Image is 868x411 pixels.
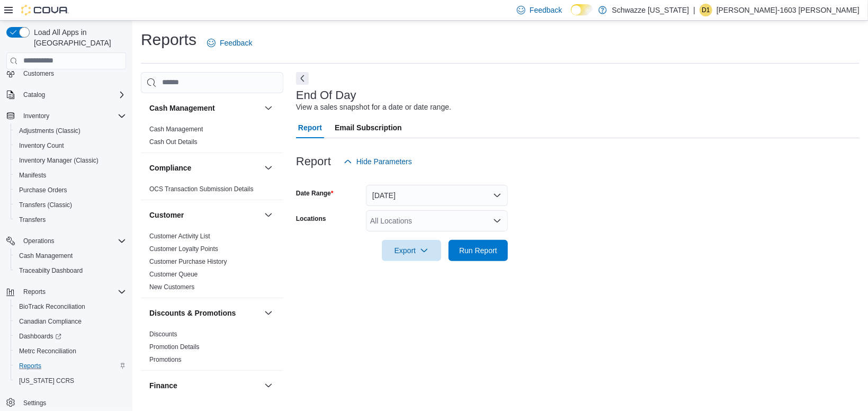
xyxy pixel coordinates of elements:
span: Adjustments (Classic) [15,124,126,137]
button: Reports [2,284,130,299]
span: Operations [23,237,55,245]
span: Transfers [19,216,46,224]
h3: Compliance [149,163,191,173]
a: Customer Purchase History [149,258,227,265]
a: OCS Transaction Submission Details [149,185,254,193]
button: Metrc Reconciliation [11,344,130,359]
p: [PERSON_NAME]-1603 [PERSON_NAME] [717,4,860,16]
button: Manifests [11,168,130,183]
button: Customer [262,209,275,221]
a: Cash Management [149,126,203,133]
button: Customers [2,66,130,81]
span: Cash Management [19,252,73,260]
a: Inventory Count [15,139,68,152]
div: Compliance [141,183,283,200]
span: Cash Out Details [149,138,198,146]
span: Catalog [23,91,45,99]
span: Email Subscription [335,117,402,138]
h3: Report [296,155,331,168]
span: [US_STATE] CCRS [19,377,74,385]
a: New Customers [149,283,194,291]
a: Purchase Orders [15,184,71,196]
button: Catalog [19,88,49,101]
span: Transfers (Classic) [19,201,72,209]
div: Customer [141,230,283,298]
span: Customers [19,67,126,80]
span: Customer Loyalty Points [149,245,218,253]
button: Next [296,72,309,85]
span: Adjustments (Classic) [19,127,80,135]
h3: Cash Management [149,103,215,113]
button: Reports [19,285,50,298]
a: Metrc Reconciliation [15,345,80,358]
span: Dashboards [15,330,126,343]
span: Customer Purchase History [149,257,227,266]
button: Transfers (Classic) [11,198,130,212]
input: Dark Mode [571,4,593,15]
a: Feedback [203,32,256,53]
a: Reports [15,360,46,372]
button: Operations [19,235,59,247]
span: Canadian Compliance [15,315,126,328]
button: Compliance [149,163,260,173]
button: Finance [149,380,260,391]
button: Compliance [262,162,275,174]
button: Run Report [449,240,508,261]
button: Canadian Compliance [11,314,130,329]
span: Washington CCRS [15,374,126,387]
span: Reports [19,285,126,298]
button: Export [382,240,441,261]
span: Promotions [149,355,182,364]
button: Discounts & Promotions [149,308,260,318]
span: Promotion Details [149,343,200,351]
div: Cash Management [141,123,283,153]
button: Settings [2,395,130,410]
a: Transfers [15,213,50,226]
span: Customers [23,69,54,78]
span: Purchase Orders [19,186,67,194]
h1: Reports [141,29,196,50]
span: Reports [19,362,41,370]
button: Finance [262,379,275,392]
button: BioTrack Reconciliation [11,299,130,314]
a: [US_STATE] CCRS [15,374,78,387]
span: Reports [15,360,126,372]
h3: Customer [149,210,184,220]
a: Canadian Compliance [15,315,86,328]
span: Transfers [15,213,126,226]
button: Discounts & Promotions [262,307,275,319]
a: Inventory Manager (Classic) [15,154,103,167]
span: Export [388,240,435,261]
span: Settings [23,399,46,407]
a: Cash Management [15,249,77,262]
span: Cash Management [149,125,203,133]
button: Inventory [2,109,130,123]
span: Load All Apps in [GEOGRAPHIC_DATA] [30,27,126,48]
span: Customer Activity List [149,232,210,240]
button: Cash Management [262,102,275,114]
span: Dark Mode [571,15,571,16]
button: Open list of options [493,217,502,225]
span: Catalog [19,88,126,101]
button: Cash Management [11,248,130,263]
span: Canadian Compliance [19,317,82,326]
span: Inventory Count [15,139,126,152]
button: Customer [149,210,260,220]
span: Manifests [15,169,126,182]
a: BioTrack Reconciliation [15,300,90,313]
span: Manifests [19,171,46,180]
span: Report [298,117,322,138]
span: Operations [19,235,126,247]
span: Inventory Manager (Classic) [19,156,99,165]
span: Hide Parameters [356,156,412,167]
span: Transfers (Classic) [15,199,126,211]
h3: End Of Day [296,89,356,102]
div: Discounts & Promotions [141,328,283,370]
p: | [693,4,695,16]
img: Cova [21,5,69,15]
span: Inventory Manager (Classic) [15,154,126,167]
span: Feedback [530,5,562,15]
label: Date Range [296,189,334,198]
a: Transfers (Classic) [15,199,76,211]
a: Promotions [149,356,182,363]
